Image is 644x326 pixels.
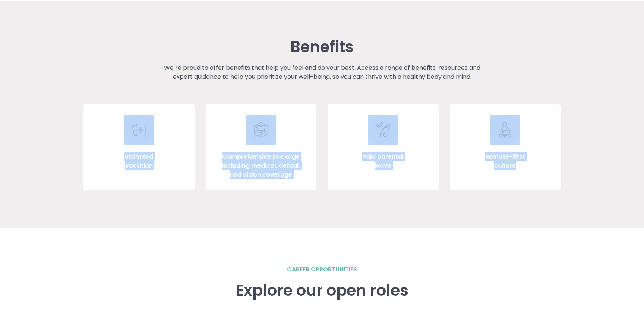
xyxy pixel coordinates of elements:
[287,265,357,274] h2: career opportunities
[124,115,154,145] img: Unlimited vacation icon
[217,152,305,179] h3: Comprehensive package including medical, dental, and vision coverage
[155,63,489,81] p: We’re proud to offer benefits that help you feel and do your best. Access a range of benefits, re...
[368,115,398,145] img: Clip art of family of 3 embraced facing forward
[485,152,525,170] h3: Remote-first culture
[490,115,520,145] img: Remote-first culture icon
[362,152,404,170] h3: Paid parental leave
[236,282,408,299] h3: Explore our open roles
[246,115,276,145] img: Clip art of hand holding a heart
[290,38,354,56] h3: Benefits
[124,152,153,170] h3: Unlimited vacation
